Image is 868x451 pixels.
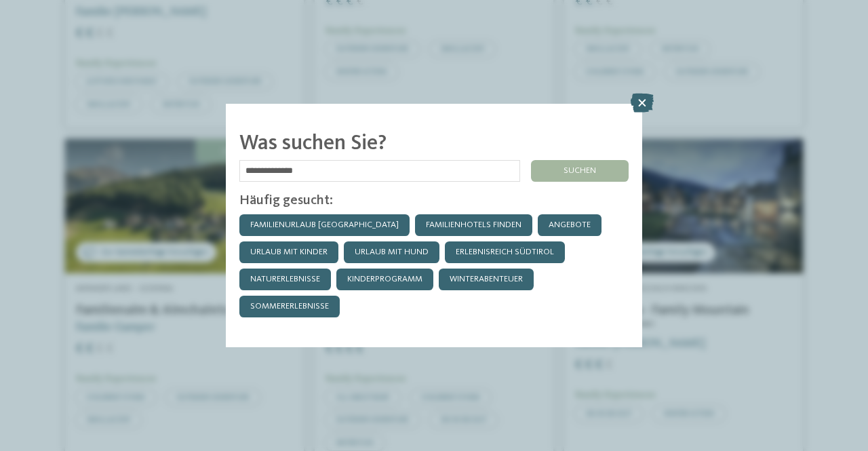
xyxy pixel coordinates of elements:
[239,214,410,236] a: Familienurlaub [GEOGRAPHIC_DATA]
[344,241,439,263] a: Urlaub mit Hund
[439,269,534,290] a: Winterabenteuer
[336,269,433,290] a: Kinderprogramm
[415,214,532,236] a: Familienhotels finden
[531,160,629,182] div: suchen
[239,296,340,317] a: Sommererlebnisse
[445,241,565,263] a: Erlebnisreich Südtirol
[239,269,331,290] a: Naturerlebnisse
[239,241,338,263] a: Urlaub mit Kinder
[239,194,333,208] span: Häufig gesucht:
[239,133,387,155] span: Was suchen Sie?
[538,214,601,236] a: Angebote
